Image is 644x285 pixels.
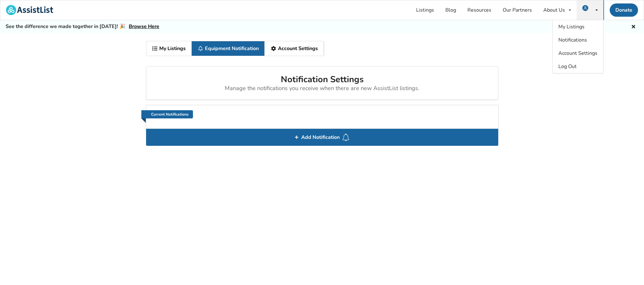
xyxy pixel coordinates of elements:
span: Add Notification [299,132,342,142]
a: Current Notifications [141,110,193,118]
a: Equipment Notification [192,41,265,56]
h2: Notification Settings [151,74,493,92]
a: Browse Here [129,23,159,30]
a: Our Partners [497,0,538,20]
a: Listings [410,0,440,20]
span: My Listings [558,23,585,30]
span: Log Out [558,63,577,70]
img: assistlist-logo [6,5,53,15]
a: Donate [610,3,638,17]
img: user icon [582,5,588,11]
div: About Us [543,8,565,13]
span: Account Settings [558,50,597,57]
div: Manage the notifications you receive when there are new AssistList listings. [151,85,493,92]
a: Blog [440,0,462,20]
h5: See the difference we made together in [DATE]! 🎉 [6,23,159,30]
div: Add Notification [146,129,498,146]
a: Resources [462,0,497,20]
a: Account Settings [265,41,324,56]
a: My Listings [146,41,192,56]
span: Notifications [558,37,587,43]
